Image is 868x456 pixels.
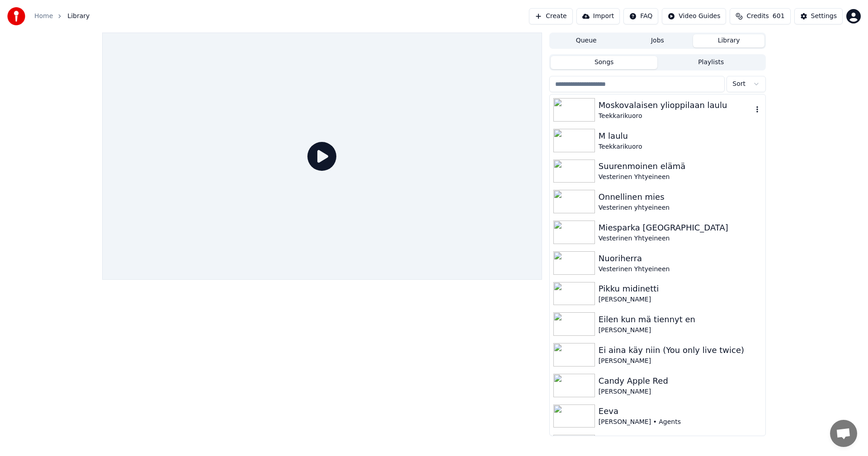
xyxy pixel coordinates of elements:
div: Settings [811,12,837,21]
div: [PERSON_NAME] [599,357,762,366]
span: Library [67,12,90,21]
div: Vesterinen Yhtyeineen [599,173,762,182]
div: Onnellinen mies [599,191,762,203]
button: Queue [551,34,622,47]
div: [PERSON_NAME] [599,295,762,304]
a: Home [34,12,53,21]
div: Miesparka [GEOGRAPHIC_DATA] [599,221,762,234]
button: Settings [794,8,843,24]
div: Candy Apple Red [599,375,762,387]
button: Jobs [622,34,693,47]
button: Playlists [657,56,764,69]
div: Suurenmoinen elämä [599,160,762,173]
div: Moskovalaisen ylioppilaan laulu [599,99,753,112]
div: [PERSON_NAME] [599,387,762,396]
button: FAQ [623,8,658,24]
div: Eilen kun mä tiennyt en [599,313,762,326]
div: Pikku midinetti [599,282,762,295]
span: Credits [746,12,769,21]
span: Sort [732,80,745,89]
span: 601 [773,12,785,21]
button: Library [693,34,764,47]
div: Teekkarikuoro [599,112,753,121]
div: [PERSON_NAME] • Agents [599,418,762,427]
div: [PERSON_NAME] [599,326,762,335]
nav: breadcrumb [34,12,90,21]
div: Vesterinen Yhtyeineen [599,265,762,274]
button: Import [576,8,620,24]
button: Songs [551,56,658,69]
div: M laulu [599,130,762,142]
button: Credits601 [730,8,790,24]
div: Vesterinen Yhtyeineen [599,234,762,243]
div: Ei aina käy niin (You only live twice) [599,344,762,357]
div: Eeva [599,405,762,418]
div: Avoin keskustelu [830,420,857,447]
img: youka [7,7,25,25]
div: Teekkarikuoro [599,142,762,151]
div: Nuoriherra [599,252,762,265]
button: Video Guides [662,8,726,24]
button: Create [529,8,573,24]
div: Vesterinen yhtyeineen [599,203,762,212]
